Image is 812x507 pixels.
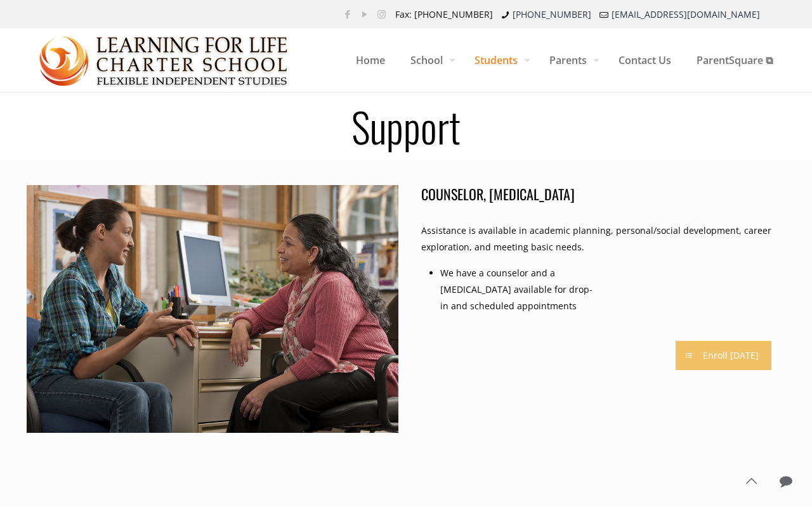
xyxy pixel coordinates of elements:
span: Contact Us [606,41,684,79]
img: Support [27,185,398,433]
a: Enroll [DATE] [676,341,772,370]
a: Parents [537,29,606,92]
a: Facebook icon [341,8,354,20]
li: We have a counselor and a [MEDICAL_DATA] available for drop-in and scheduled appointments [440,265,599,314]
p: Assistance is available in academic planning, personal/social development, career exploration, an... [421,222,778,255]
span: Parents [537,41,606,79]
a: Contact Us [606,29,684,92]
i: phone [499,8,512,20]
a: ParentSquare ⧉ [684,29,785,92]
a: School [398,29,462,92]
h4: COUNSELOR, [MEDICAL_DATA] [421,185,778,203]
a: [PHONE_NUMBER] [513,8,591,20]
a: Students [462,29,537,92]
a: Instagram icon [375,8,388,20]
img: Support [39,29,289,93]
span: School [398,41,462,79]
a: Home [343,29,398,92]
span: ParentSquare ⧉ [684,41,785,79]
span: Students [462,41,537,79]
a: Back to top icon [738,468,764,494]
i: mail [598,8,610,20]
span: Home [343,41,398,79]
a: Learning for Life Charter School [39,29,289,92]
a: YouTube icon [358,8,371,20]
h1: Support [19,106,793,146]
a: [EMAIL_ADDRESS][DOMAIN_NAME] [612,8,760,20]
